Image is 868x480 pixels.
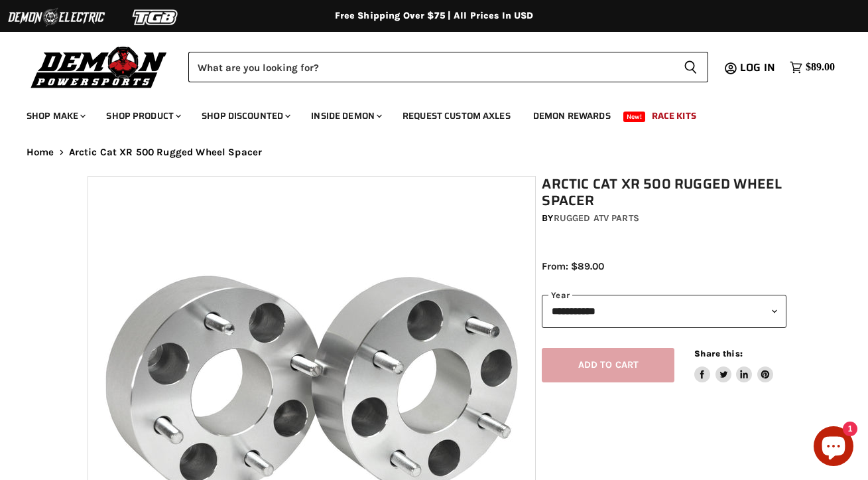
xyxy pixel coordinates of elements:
span: From: $89.00 [542,260,604,272]
a: Shop Product [96,102,189,129]
a: $89.00 [783,58,841,77]
a: Rugged ATV Parts [554,212,639,224]
span: $89.00 [806,61,835,74]
form: Product [188,52,708,82]
img: Demon Powersports [27,43,172,90]
button: Search [673,52,708,82]
img: Demon Electric Logo 2 [7,5,106,30]
a: Request Custom Axles [393,102,521,129]
a: Shop Make [17,102,93,129]
span: New! [623,112,646,122]
input: Search [188,52,673,82]
a: Race Kits [642,102,706,129]
aside: Share this: [694,348,773,383]
a: Demon Rewards [523,102,621,129]
ul: Main menu [17,97,832,129]
h1: Arctic Cat XR 500 Rugged Wheel Spacer [542,176,786,209]
a: Log in [734,62,783,74]
a: Home [27,147,54,158]
img: TGB Logo 2 [106,5,206,30]
span: Arctic Cat XR 500 Rugged Wheel Spacer [69,147,263,158]
a: Shop Discounted [192,102,298,129]
inbox-online-store-chat: Shopify online store chat [810,426,857,469]
span: Log in [740,59,775,76]
div: by [542,211,786,226]
select: year [542,295,786,327]
a: Inside Demon [301,102,390,129]
span: Share this: [694,349,742,359]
